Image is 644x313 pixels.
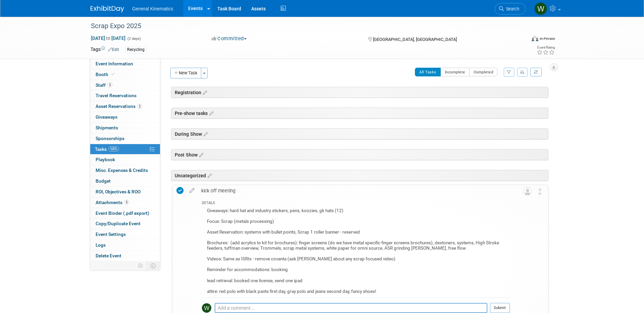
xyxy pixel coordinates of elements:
span: Event Binder (.pdf export) [96,210,149,216]
img: Unassigned [523,187,532,196]
a: Attachments5 [90,197,160,208]
a: Playbook [90,154,160,165]
td: Tags [91,46,119,54]
div: Event Format [486,35,555,45]
div: Scrap Expo 2025 [89,20,516,32]
span: Event Information [96,61,133,66]
button: Completed [469,68,498,76]
div: Event Rating [537,46,555,49]
a: Search [495,3,526,15]
a: Refresh [530,68,542,76]
div: kick off meeting [198,185,510,196]
a: Asset Reservations2 [90,101,160,112]
button: New Task [170,68,201,78]
a: Copy/Duplicate Event [90,218,160,229]
td: Personalize Event Tab Strip [135,261,147,270]
span: Logs [96,242,106,248]
a: Event Settings [90,229,160,240]
span: Asset Reservations [96,104,142,109]
a: Budget [90,176,160,186]
button: All Tasks [415,68,441,76]
a: Travel Reservations [90,90,160,101]
a: Event Binder (.pdf export) [90,208,160,218]
i: Move task [538,188,542,195]
a: Event Information [90,59,160,69]
a: Edit sections [202,130,208,137]
button: Submit [490,303,510,313]
span: General Kinematics [132,6,173,11]
span: Travel Reservations [96,93,137,98]
span: Playbook [96,157,115,162]
a: Tasks100% [90,144,160,154]
a: Misc. Expenses & Credits [90,165,160,176]
button: Incomplete [440,68,470,76]
div: During Show [171,128,548,139]
div: Uncategorized [171,170,548,181]
span: 100% [108,146,119,151]
span: Tasks [95,146,119,152]
a: Staff3 [90,80,160,90]
a: Edit sections [208,110,213,116]
span: Delete Event [96,253,121,258]
span: Sponsorships [96,136,124,141]
img: ExhibitDay [91,6,124,12]
div: In-Person [539,36,555,41]
a: Logs [90,240,160,250]
span: to [105,36,111,41]
span: [DATE] [DATE] [91,35,126,41]
div: Post Show [171,149,548,160]
a: edit [186,188,198,194]
span: Misc. Expenses & Credits [96,168,148,173]
img: Whitney Swanson [534,2,547,15]
a: Shipments [90,123,160,133]
i: Booth reservation complete [111,72,115,76]
a: Giveaways [90,112,160,122]
a: Delete Event [90,251,160,261]
span: ROI, Objectives & ROO [96,189,141,194]
span: [GEOGRAPHIC_DATA], [GEOGRAPHIC_DATA] [373,37,457,42]
button: Committed [209,35,249,42]
div: DETAILS [202,201,510,206]
td: Toggle Event Tabs [147,261,160,270]
img: Format-Inperson.png [532,36,538,41]
span: Copy/Duplicate Event [96,221,141,226]
span: 3 [107,82,112,87]
span: Event Settings [96,232,126,237]
span: 5 [124,200,129,205]
span: Giveaways [96,114,117,120]
img: Whitney Swanson [202,303,211,313]
span: Budget [96,178,111,184]
span: Search [504,6,519,11]
a: ROI, Objectives & ROO [90,187,160,197]
a: Edit [108,47,119,52]
span: Shipments [96,125,118,130]
span: Booth [96,72,116,77]
a: Edit sections [201,89,207,96]
span: Attachments [96,200,129,205]
a: Sponsorships [90,133,160,144]
span: 2 [137,104,142,109]
span: (2 days) [127,37,141,41]
span: Staff [96,82,112,88]
a: Edit sections [198,151,203,158]
div: Registration [171,87,548,98]
div: Pre-show tasks [171,108,548,119]
div: Giveaways: hard hat and industry stickers, pens, koozies, gk hats (12) Focus: Scrap (metals proce... [202,206,510,298]
div: Recycling [125,46,147,53]
a: Edit sections [206,172,212,179]
a: Booth [90,69,160,80]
